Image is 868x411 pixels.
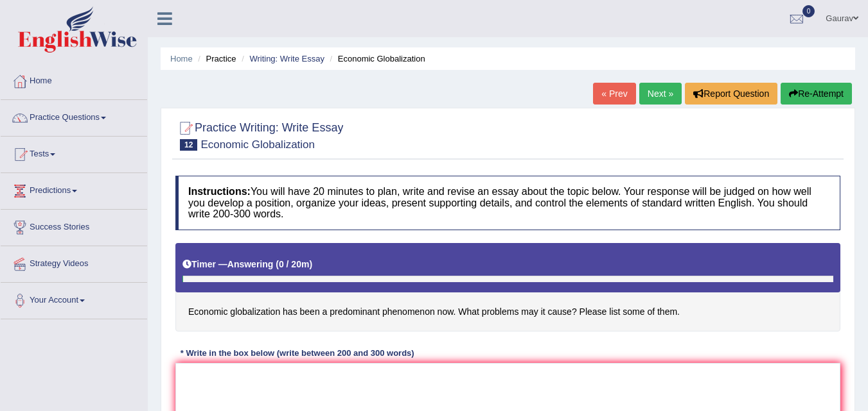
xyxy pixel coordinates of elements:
[781,83,852,105] button: Re-Attempt
[200,138,315,151] small: Economic Globalization
[802,5,815,17] span: 0
[175,176,840,230] h4: You will have 20 minutes to plan, write and revise an essay about the topic below. Your response ...
[276,259,279,269] b: (
[195,53,236,65] li: Practice
[1,283,147,315] a: Your Account
[182,260,312,269] h5: Timer —
[685,83,777,105] button: Report Question
[1,210,147,242] a: Success Stories
[1,100,147,132] a: Practice Questions
[175,119,343,151] h2: Practice Writing: Write Essay
[279,259,309,269] b: 0 / 20m
[227,259,274,269] b: Answering
[593,83,635,105] a: « Prev
[1,63,147,96] a: Home
[180,139,197,151] span: 12
[1,246,147,278] a: Strategy Videos
[1,173,147,205] a: Predictions
[309,259,312,269] b: )
[639,83,682,105] a: Next »
[188,186,251,197] b: Instructions:
[327,53,425,65] li: Economic Globalization
[249,54,324,63] a: Writing: Write Essay
[170,54,193,63] a: Home
[175,348,419,360] div: * Write in the box below (write between 200 and 300 words)
[1,137,147,169] a: Tests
